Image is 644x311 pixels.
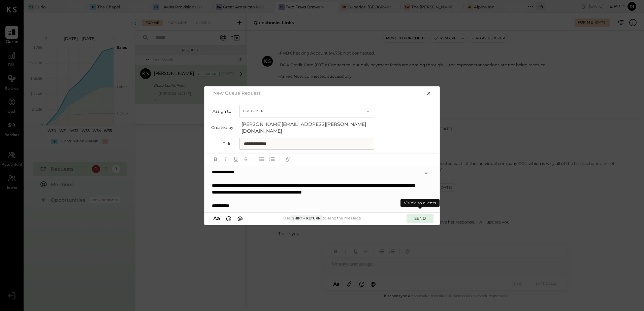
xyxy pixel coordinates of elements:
button: Bold [211,155,220,164]
button: Add URL [283,155,292,164]
span: Shift + Return [290,215,323,221]
button: SEND [407,214,433,223]
h2: New Queue Request [213,90,261,96]
button: Unordered List [257,155,266,164]
span: [PERSON_NAME][EMAIL_ADDRESS][PERSON_NAME][DOMAIN_NAME] [241,121,376,134]
button: Customer [239,105,374,117]
button: Italic [221,155,230,164]
button: Ordered List [267,155,276,164]
span: @ [237,215,243,221]
button: Aa [211,215,222,222]
label: Created by [211,125,233,130]
button: Underline [231,155,240,164]
div: Use to send the message [245,215,400,221]
div: Visible to clients [400,199,440,207]
label: Title [211,141,231,146]
button: @ [235,215,245,222]
button: Strikethrough [241,155,250,164]
label: Assign to [211,109,231,114]
span: a [217,215,220,221]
